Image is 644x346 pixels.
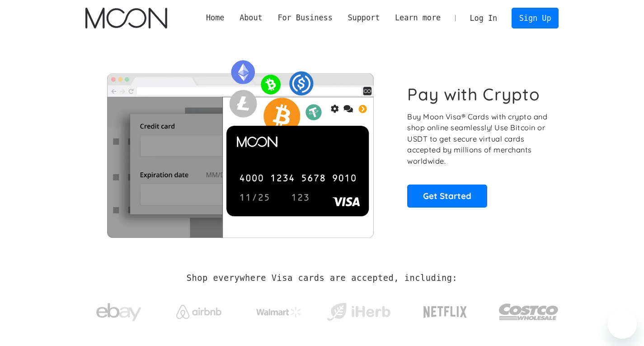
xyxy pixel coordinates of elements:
a: Home [198,12,232,24]
iframe: 启动消息传送窗口的按钮 [608,310,637,339]
a: Walmart [245,298,312,322]
a: Costco [498,286,559,333]
a: Get Started [407,185,487,207]
p: Buy Moon Visa® Cards with crypto and shop online seamlessly! Use Bitcoin or USDT to get secure vi... [407,111,549,167]
a: ebay [85,289,153,331]
img: Moon Logo [85,8,167,28]
img: Moon Cards let you spend your crypto anywhere Visa is accepted. [85,54,395,237]
div: Support [348,12,380,24]
img: ebay [96,298,141,327]
div: Learn more [387,12,448,24]
div: About [240,12,263,24]
a: iHerb [325,291,392,328]
a: Sign Up [512,8,559,28]
h2: Shop everywhere Visa cards are accepted, including: [187,273,457,283]
div: About [232,12,270,24]
img: Costco [498,295,559,329]
h1: Pay with Crypto [407,84,540,104]
a: Log In [462,8,505,28]
div: Support [340,12,387,24]
a: Netflix [405,292,486,328]
img: Walmart [256,307,301,318]
div: For Business [277,12,332,24]
div: Learn more [395,12,441,24]
img: iHerb [325,300,392,324]
a: Airbnb [165,296,232,323]
img: Airbnb [176,305,221,319]
a: home [85,8,167,28]
img: Netflix [423,301,468,323]
div: For Business [270,12,340,24]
